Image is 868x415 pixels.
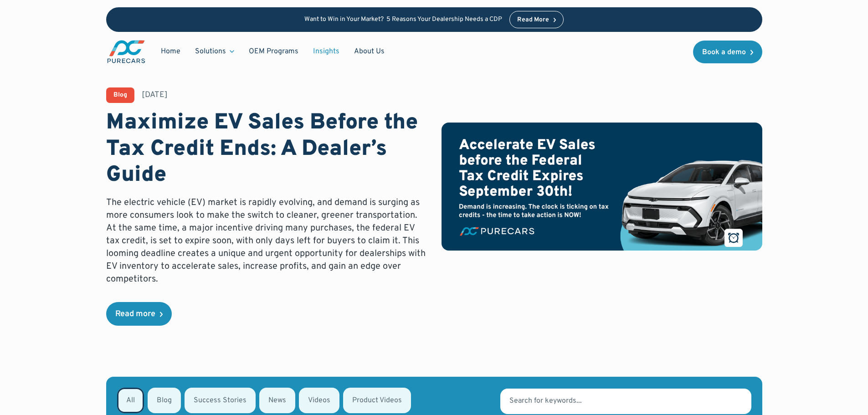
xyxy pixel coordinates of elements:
div: Book a demo [702,49,746,56]
a: OEM Programs [241,43,306,60]
h1: Maximize EV Sales Before the Tax Credit Ends: A Dealer’s Guide [106,110,427,189]
a: Read More [509,11,564,28]
div: Solutions [195,46,226,56]
a: main [106,39,146,64]
a: Read more [106,302,172,326]
div: Solutions [188,43,241,60]
p: Want to Win in Your Market? 5 Reasons Your Dealership Needs a CDP [304,16,502,24]
input: Search for keywords... [500,389,751,414]
div: Blog [113,92,127,98]
a: Home [154,43,188,60]
img: purecars logo [106,39,146,64]
div: Read More [517,17,549,23]
p: The electric vehicle (EV) market is rapidly evolving, and demand is surging as more consumers loo... [106,196,427,286]
div: [DATE] [142,89,168,101]
a: About Us [347,43,392,60]
div: Read more [115,310,155,318]
a: Book a demo [693,41,762,63]
a: Insights [306,43,347,60]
